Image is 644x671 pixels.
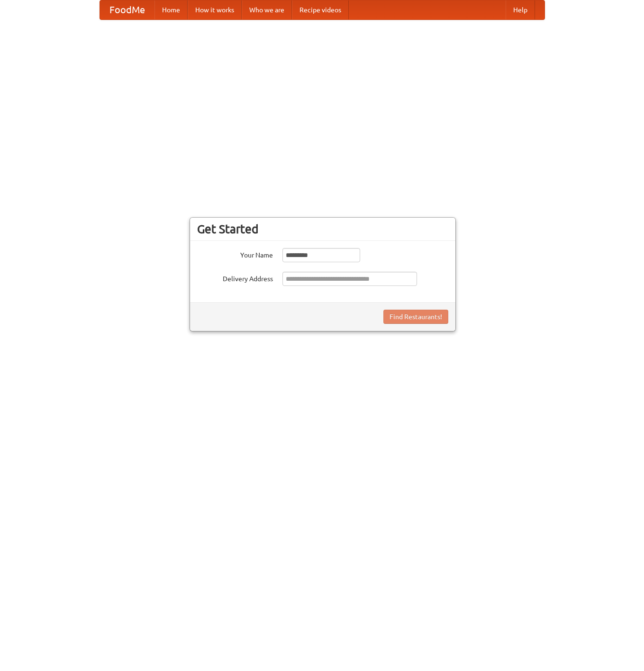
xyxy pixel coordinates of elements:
button: Find Restaurants! [383,310,448,324]
a: How it works [188,0,242,19]
label: Delivery Address [197,272,273,284]
a: Recipe videos [292,0,349,19]
a: Who we are [242,0,292,19]
a: Help [506,0,535,19]
label: Your Name [197,248,273,260]
a: Home [154,0,188,19]
a: FoodMe [100,0,154,19]
h3: Get Started [197,222,448,236]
